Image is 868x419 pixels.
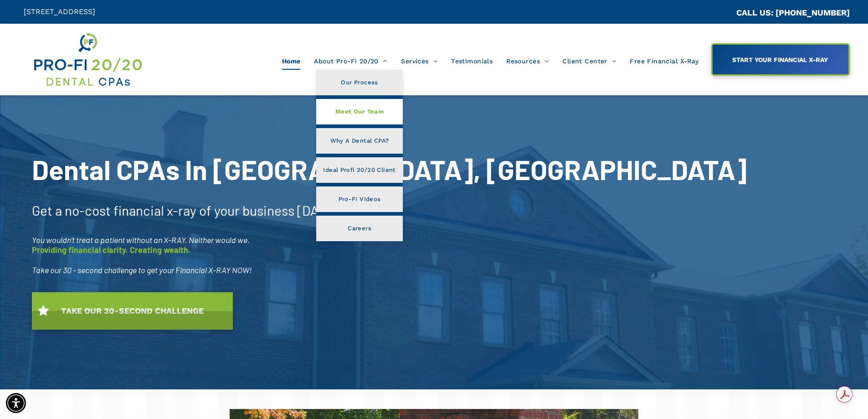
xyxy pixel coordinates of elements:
a: Testimonials [444,52,499,70]
span: [STREET_ADDRESS] [24,7,95,16]
span: of your business [DATE]! [199,202,343,218]
a: Why A Dental CPA? [316,128,402,154]
span: Meet Our Team [335,106,384,118]
a: About Pro-Fi 20/20 [307,52,394,70]
span: You wouldn’t treat a patient without an X-RAY. Neither would we. [32,235,250,245]
a: Home [275,52,308,70]
a: Client Center [555,52,623,70]
a: START YOUR FINANCIAL X-RAY [711,43,850,76]
span: Pro-Fi Videos [339,193,381,205]
a: Pro-Fi Videos [316,186,402,212]
a: Our Process [316,70,402,95]
a: Careers [316,216,402,241]
span: START YOUR FINANCIAL X-RAY [729,52,831,68]
a: Free Financial X-Ray [623,52,705,70]
a: TAKE OUR 30-SECOND CHALLENGE [32,292,233,330]
div: Accessibility Menu [6,393,26,413]
span: TAKE OUR 30-SECOND CHALLENGE [58,301,207,320]
span: Providing financial clarity. Creating wealth. [32,245,190,255]
span: Get a [32,202,62,218]
img: Get Dental CPA Consulting, Bookkeeping, & Bank Loans [32,31,143,88]
a: CALL US: [PHONE_NUMBER] [736,8,850,17]
span: Why A Dental CPA? [330,135,389,147]
span: Careers [348,222,371,234]
a: Services [394,52,444,70]
a: Meet Our Team [316,99,402,124]
span: Our Process [341,77,378,88]
span: Ideal Profi 20/20 Client [323,164,395,176]
a: Resources [499,52,555,70]
span: Take our 30 - second challenge to get your Financial X-RAY NOW! [32,265,252,275]
a: Ideal Profi 20/20 Client [316,157,402,183]
span: no-cost financial x-ray [65,202,196,218]
span: CA::CALLC [698,9,736,17]
span: Dental CPAs In [GEOGRAPHIC_DATA], [GEOGRAPHIC_DATA] [32,153,747,186]
span: About Pro-Fi 20/20 [314,52,387,70]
